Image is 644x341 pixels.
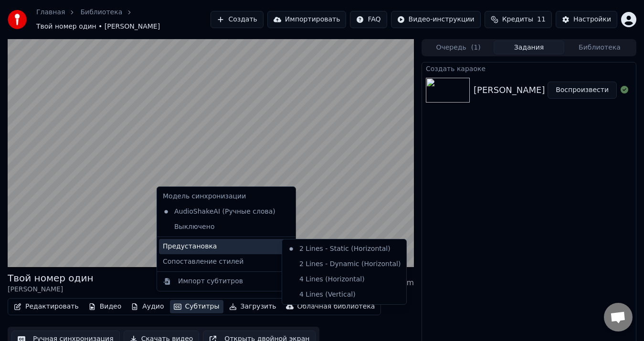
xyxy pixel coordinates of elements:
a: Главная [36,8,65,17]
button: Задания [494,41,564,54]
span: Твой номер один • [PERSON_NAME] [36,22,160,31]
a: Библиотека [80,8,122,17]
div: 4 Lines (Horizontal) [284,272,404,287]
div: 4 Lines (Vertical) [284,287,404,302]
button: Аудио [127,300,168,313]
div: Модель синхронизации [159,189,294,204]
button: Библиотека [564,41,635,54]
span: 11 [537,15,546,24]
button: Настройки [556,11,617,28]
div: Облачная библиотека [297,302,375,311]
button: Воспроизвести [548,82,617,99]
div: AudioShakeAI (Ручные слова) [159,204,279,219]
span: ( 1 ) [471,43,481,52]
div: [PERSON_NAME] - Твой номер один [474,83,631,97]
button: FAQ [350,11,387,28]
div: Создать караоке [422,62,636,74]
div: 2 Lines - Static (Horizontal) [284,241,404,257]
nav: breadcrumb [36,8,211,31]
button: Редактировать [10,300,83,313]
div: Импорт субтитров [178,277,243,286]
button: Видео-инструкции [391,11,481,28]
button: Кредиты11 [485,11,552,28]
div: Настройки [573,15,611,24]
div: Твой номер один [8,271,94,285]
div: Предустановка [159,239,294,254]
button: Очередь [423,41,494,54]
button: Импортировать [267,11,347,28]
div: [PERSON_NAME] [8,285,94,294]
span: Кредиты [502,15,533,24]
a: Открытый чат [604,303,633,331]
div: 2 Lines - Dynamic (Horizontal) [284,257,404,272]
button: Загрузить [225,300,280,313]
button: Субтитры [170,300,223,313]
div: Выключено [159,219,294,235]
img: youka [8,10,27,29]
div: Сопоставление стилей [159,254,294,269]
button: Видео [84,300,126,313]
button: Создать [211,11,263,28]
